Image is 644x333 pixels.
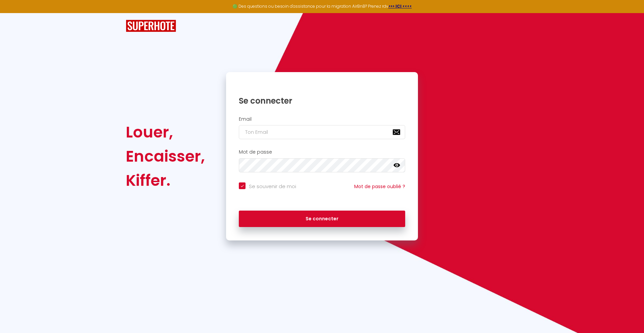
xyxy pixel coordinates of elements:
h2: Email [239,116,405,122]
button: Se connecter [239,211,405,227]
h2: Mot de passe [239,149,405,155]
div: Kiffer. [126,168,205,192]
h1: Se connecter [239,96,405,106]
div: Encaisser, [126,144,205,168]
input: Ton Email [239,125,405,139]
a: >>> ICI <<<< [388,3,412,9]
div: Louer, [126,120,205,144]
a: Mot de passe oublié ? [354,183,405,190]
img: SuperHote logo [126,20,176,32]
